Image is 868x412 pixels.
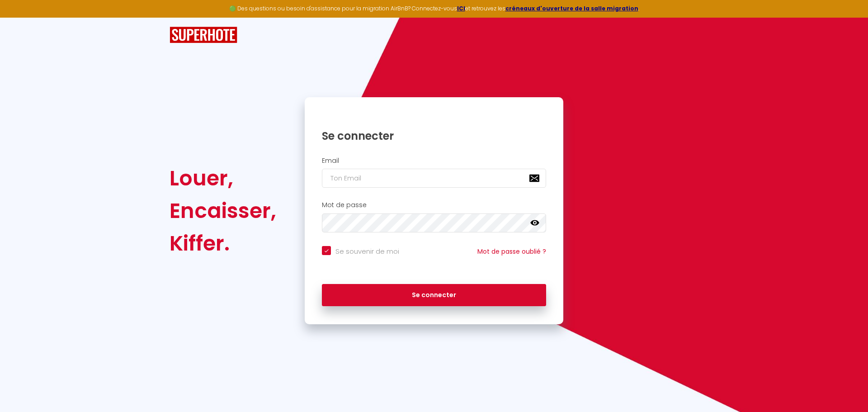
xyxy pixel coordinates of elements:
div: Louer, [170,162,276,194]
div: Kiffer. [170,227,276,260]
h2: Mot de passe [322,201,546,209]
a: créneaux d'ouverture de la salle migration [505,5,638,12]
h2: Email [322,157,546,165]
button: Se connecter [322,284,546,307]
a: ICI [457,5,465,12]
input: Ton Email [322,169,546,188]
a: Mot de passe oublié ? [477,247,546,256]
h1: Se connecter [322,129,546,143]
img: SuperHote logo [170,27,237,43]
div: Encaisser, [170,194,276,227]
